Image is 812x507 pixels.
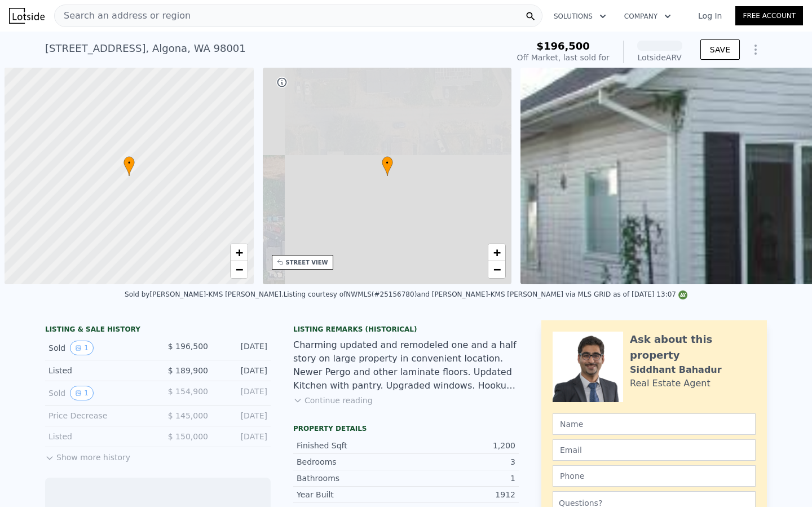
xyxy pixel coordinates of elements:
[70,341,94,355] button: View historical data
[406,489,515,500] div: 1912
[168,342,208,351] span: $ 196,500
[168,387,208,396] span: $ 154,900
[168,366,208,375] span: $ 189,900
[217,365,267,376] div: [DATE]
[70,386,94,400] button: View historical data
[545,6,615,27] button: Solutions
[235,262,242,276] span: −
[9,8,45,24] img: Lotside
[297,489,406,500] div: Year Built
[168,432,208,441] span: $ 150,000
[125,290,284,298] div: Sold by [PERSON_NAME]-KMS [PERSON_NAME] .
[48,365,149,376] div: Listed
[217,431,267,442] div: [DATE]
[297,456,406,468] div: Bedrooms
[406,440,515,451] div: 1,200
[630,377,710,390] div: Real Estate Agent
[615,6,680,27] button: Company
[488,261,505,278] a: Zoom out
[678,290,687,299] img: NWMLS Logo
[744,38,767,61] button: Show Options
[536,40,590,52] span: $196,500
[48,410,149,421] div: Price Decrease
[406,473,515,484] div: 1
[286,258,328,267] div: STREET VIEW
[735,6,803,25] a: Free Account
[284,290,687,298] div: Listing courtesy of NWMLS (#25156780) and [PERSON_NAME]-KMS [PERSON_NAME] via MLS GRID as of [DAT...
[293,395,373,406] button: Continue reading
[217,410,267,421] div: [DATE]
[297,473,406,484] div: Bathrooms
[48,431,149,442] div: Listed
[45,41,246,56] div: [STREET_ADDRESS] , Algona , WA 98001
[231,244,248,261] a: Zoom in
[493,262,501,276] span: −
[637,52,682,63] div: Lotside ARV
[630,363,722,377] div: Siddhant Bahadur
[293,424,519,433] div: Property details
[406,456,515,468] div: 3
[493,245,501,259] span: +
[55,9,191,23] span: Search an address or region
[293,325,519,334] div: Listing Remarks (Historical)
[553,413,756,435] input: Name
[231,261,248,278] a: Zoom out
[123,156,135,176] div: •
[517,52,610,63] div: Off Market, last sold for
[168,411,208,420] span: $ 145,000
[630,332,756,363] div: Ask about this property
[700,39,740,60] button: SAVE
[382,156,393,176] div: •
[553,465,756,487] input: Phone
[297,440,406,451] div: Finished Sqft
[123,158,135,168] span: •
[45,325,271,336] div: LISTING & SALE HISTORY
[488,244,505,261] a: Zoom in
[382,158,393,168] span: •
[48,386,149,400] div: Sold
[553,439,756,461] input: Email
[293,338,519,393] div: Charming updated and remodeled one and a half story on large property in convenient location. New...
[685,10,735,21] a: Log In
[45,447,130,463] button: Show more history
[235,245,242,259] span: +
[217,341,267,355] div: [DATE]
[48,341,149,355] div: Sold
[217,386,267,400] div: [DATE]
